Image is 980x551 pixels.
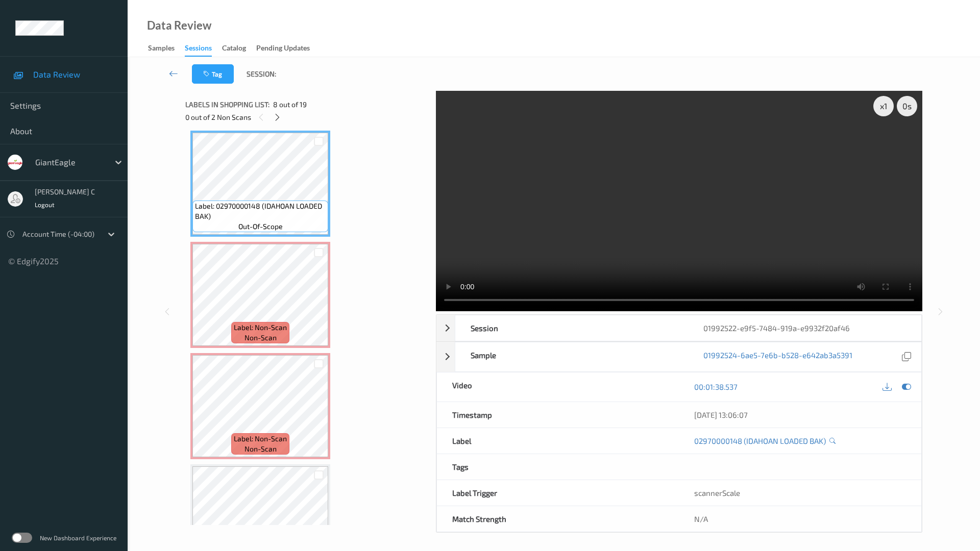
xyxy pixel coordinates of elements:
[436,342,922,372] div: Sample01992524-6ae5-7e6b-b528-e642ab3a5391
[185,43,212,57] div: Sessions
[256,43,310,56] div: Pending Updates
[148,41,185,56] a: Samples
[222,43,246,56] div: Catalog
[273,99,307,110] span: 8 out of 19
[897,96,917,116] div: 0 s
[436,315,922,341] div: Session01992522-e9f5-7484-919a-e9932f20af46
[437,402,679,428] div: Timestamp
[437,428,679,454] div: Label
[185,99,269,110] span: Labels in shopping list:
[679,480,921,506] div: scannerScale
[455,315,689,341] div: Session
[688,315,921,341] div: 01992522-e9f5-7484-919a-e9932f20af46
[694,410,906,420] div: [DATE] 13:06:07
[147,20,211,31] div: Data Review
[694,436,826,446] a: 02970000148 (IDAHOAN LOADED BAK)
[873,96,894,116] div: x 1
[244,333,277,343] span: non-scan
[185,41,222,57] a: Sessions
[437,372,679,402] div: Video
[437,454,679,480] div: Tags
[244,444,277,454] span: non-scan
[679,506,921,532] div: N/A
[703,350,852,364] a: 01992524-6ae5-7e6b-b528-e642ab3a5391
[694,382,738,392] a: 00:01:38.537
[192,64,234,84] button: Tag
[437,506,679,532] div: Match Strength
[195,201,326,221] span: Label: 02970000148 (IDAHOAN LOADED BAK)
[148,43,175,56] div: Samples
[238,221,283,232] span: out-of-scope
[455,342,689,371] div: Sample
[437,480,679,506] div: Label Trigger
[185,111,429,123] div: 0 out of 2 Non Scans
[234,434,287,444] span: Label: Non-Scan
[256,41,320,56] a: Pending Updates
[234,322,287,333] span: Label: Non-Scan
[222,41,256,56] a: Catalog
[247,69,276,79] span: Session:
